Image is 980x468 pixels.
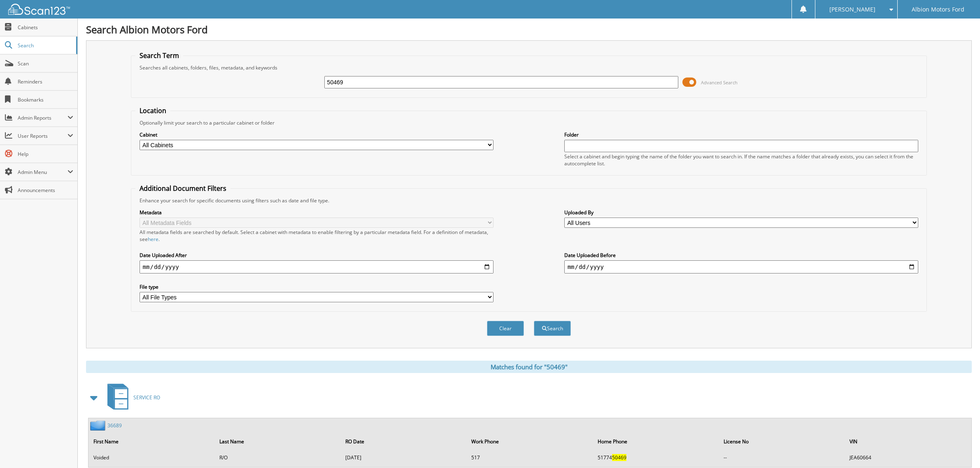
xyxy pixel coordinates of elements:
td: 51774 [594,451,719,464]
td: JEA60664 [845,451,971,464]
div: Select a cabinet and begin typing the name of the folder you want to search in. If the name match... [564,153,919,167]
th: VIN [845,433,971,450]
img: scan123-logo-white.svg [8,4,70,15]
label: Cabinet [140,131,494,138]
span: Reminders [18,78,73,85]
div: All metadata fields are searched by default. Select a cabinet with metadata to enable filtering b... [140,229,494,243]
span: Cabinets [18,24,73,31]
label: Date Uploaded After [140,252,494,259]
span: Admin Menu [18,169,68,176]
legend: Search Term [135,51,183,60]
label: Uploaded By [564,209,919,216]
span: SERVICE RO [133,394,160,401]
label: Metadata [140,209,494,216]
legend: Location [135,106,170,115]
button: Clear [487,321,524,336]
input: start [140,260,494,273]
span: Admin Reports [18,114,68,121]
span: Search [18,42,72,49]
div: Matches found for "50469" [86,361,972,373]
a: here [148,236,158,243]
td: Voided [89,451,214,464]
div: Searches all cabinets, folders, files, metadata, and keywords [135,64,923,71]
th: First Name [89,433,214,450]
legend: Additional Document Filters [135,184,230,193]
span: [PERSON_NAME] [829,7,875,12]
th: Work Phone [467,433,592,450]
span: Advanced Search [701,79,738,86]
span: 50469 [612,454,626,461]
th: License No [719,433,845,450]
span: User Reports [18,132,68,139]
div: Enhance your search for specific documents using filters such as date and file type. [135,197,923,204]
td: -- [719,451,845,464]
a: 36689 [107,422,122,429]
td: 517 [467,451,592,464]
img: folder2.png [90,420,107,431]
th: RO Date [341,433,466,450]
label: Folder [564,131,919,138]
label: File type [140,283,494,290]
span: Bookmarks [18,96,73,103]
span: Scan [18,60,73,67]
div: Optionally limit your search to a particular cabinet or folder [135,119,923,126]
th: Last Name [215,433,340,450]
h1: Search Albion Motors Ford [86,23,972,36]
th: Home Phone [594,433,719,450]
span: Help [18,151,73,158]
span: Albion Motors Ford [912,7,964,12]
label: Date Uploaded Before [564,252,919,259]
a: SERVICE RO [102,381,160,414]
td: R/O [215,451,340,464]
span: Announcements [18,187,73,194]
td: [DATE] [341,451,466,464]
button: Search [534,321,571,336]
input: end [564,260,919,273]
